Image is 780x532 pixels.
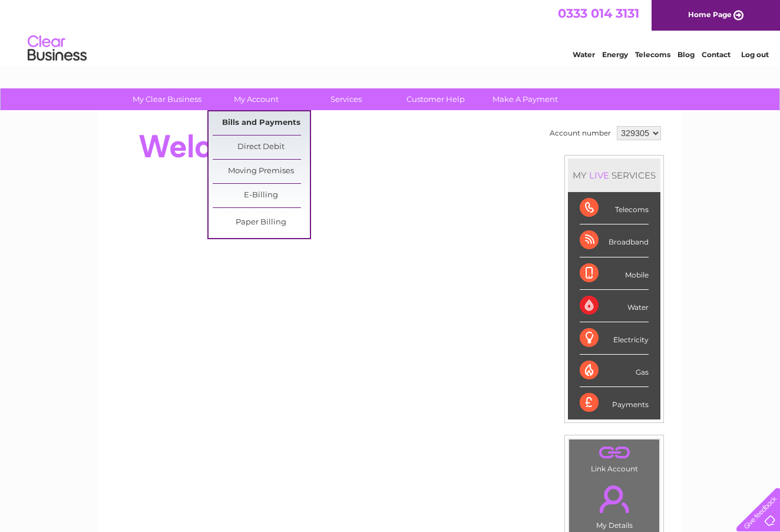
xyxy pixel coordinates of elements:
div: LIVE [587,170,612,181]
a: Services [298,88,395,110]
a: Paper Billing [213,211,310,234]
a: . [572,442,656,463]
a: Bills and Payments [213,111,310,135]
a: Contact [702,50,731,59]
div: MY SERVICES [568,158,660,192]
a: Direct Debit [213,136,310,159]
a: Make A Payment [477,88,574,110]
a: Moving Premises [213,160,310,183]
a: Water [573,50,595,59]
div: Gas [580,355,649,387]
div: Water [580,290,649,322]
a: Energy [602,50,628,59]
td: Link Account [569,439,660,476]
a: E-Billing [213,184,310,207]
a: 0333 014 3131 [558,6,639,21]
a: Log out [741,50,769,59]
div: Payments [580,387,649,419]
a: Customer Help [387,88,484,110]
div: Telecoms [580,192,649,224]
img: logo.png [27,31,87,67]
div: Broadband [580,224,649,257]
a: My Clear Business [118,88,216,110]
a: . [572,478,656,520]
td: Account number [547,123,614,143]
div: Electricity [580,322,649,355]
div: Mobile [580,257,649,290]
div: Clear Business is a trading name of Verastar Limited (registered in [GEOGRAPHIC_DATA] No. 3667643... [113,6,669,57]
a: Blog [677,50,695,59]
a: Telecoms [635,50,670,59]
a: My Account [208,88,305,110]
